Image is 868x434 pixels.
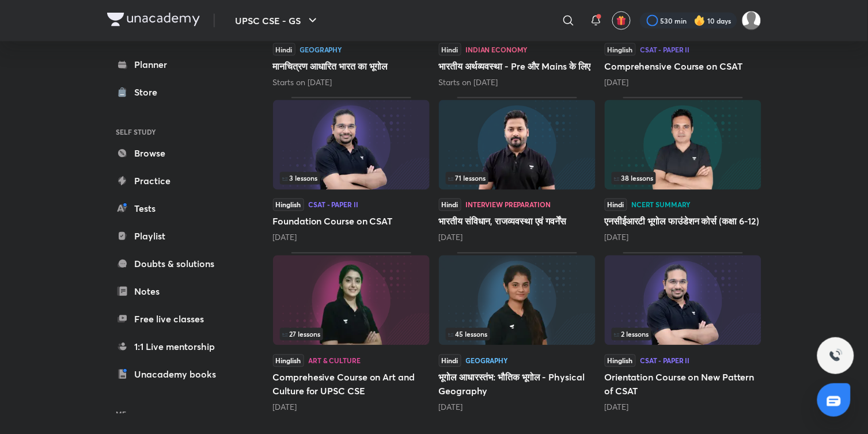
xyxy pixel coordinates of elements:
div: infocontainer [446,328,589,341]
div: 1 month ago [605,232,761,243]
button: UPSC CSE - GS [229,9,327,32]
div: Orientation Course on New Pattern of CSAT [605,253,761,413]
a: Notes [107,280,241,303]
div: Geography [300,46,343,53]
img: Thumbnail [439,100,596,190]
a: Free live classes [107,307,241,330]
h5: Comprehensive Course on CSAT [605,59,761,73]
a: Tests [107,197,241,220]
h5: एनसीईआरटी भूगोल फाउंडेशन कोर्स (कक्षा 6-12) [605,215,761,229]
div: infocontainer [280,328,423,341]
a: Browse [107,142,241,165]
span: 3 lessons [282,175,318,182]
span: Hindi [439,199,461,211]
div: 11 months ago [439,402,596,413]
div: भारतीय संविधान, राजव्यवस्था एवं गवर्नेंस [439,97,596,243]
a: Practice [107,169,241,192]
div: Starts on Sep 11 [439,77,596,88]
div: Indian Economy [466,46,528,53]
div: Starts on Sep 8 [273,77,430,88]
span: 27 lessons [282,331,321,338]
h5: भारतीय संविधान, राजव्यवस्था एवं गवर्नेंस [439,215,596,229]
div: infosection [280,172,423,185]
h5: मानचित्रण आधारित भारत का भूगोल [273,59,430,73]
img: Company Logo [107,13,200,26]
div: left [280,172,423,185]
div: Interview Preparation [466,201,551,208]
div: CSAT - Paper II [640,357,690,364]
div: 21 days ago [605,77,761,88]
img: Thumbnail [273,256,430,345]
h5: Orientation Course on New Pattern of CSAT [605,371,761,398]
div: infosection [612,328,755,341]
div: left [280,328,423,341]
div: infocontainer [446,172,589,185]
span: Hindi [605,199,627,211]
h5: भारतीय अर्थव्यवस्था - Pre और Mains के लिए [439,59,596,73]
img: Thumbnail [273,100,430,190]
div: left [612,328,755,341]
h5: Comprehesive Course on Art and Culture for UPSC CSE [273,371,430,398]
h6: ME [107,404,241,424]
div: NCERT Summary [632,201,691,208]
div: 27 days ago [439,232,596,243]
div: left [446,172,589,185]
div: एनसीईआरटी भूगोल फाउंडेशन कोर्स (कक्षा 6-12) [605,97,761,243]
span: Hinglish [273,355,304,367]
img: avatar [616,16,627,26]
span: 38 lessons [614,175,654,182]
img: Komal [742,11,761,31]
h6: SELF STUDY [107,122,241,142]
div: infosection [446,328,589,341]
div: Store [135,85,165,99]
a: Unacademy books [107,363,241,386]
div: CSAT - Paper II [309,201,358,208]
div: Comprehesive Course on Art and Culture for UPSC CSE [273,253,430,413]
a: Store [107,81,241,104]
div: infosection [612,172,755,185]
div: 7 months ago [273,402,430,413]
div: Art & Culture [309,357,361,364]
span: Hinglish [605,43,636,56]
div: infosection [280,328,423,341]
h5: भूगोल आधारस्‍तंभ: भौतिक भूगोल - Physical Geography [439,371,596,398]
img: Thumbnail [605,256,761,345]
span: 2 lessons [614,331,649,338]
img: streak [694,15,706,26]
div: Geography [466,357,509,364]
div: left [446,328,589,341]
a: 1:1 Live mentorship [107,335,241,358]
div: 1 day ago [605,402,761,413]
div: left [612,172,755,185]
a: Company Logo [107,13,200,29]
img: Thumbnail [439,256,596,345]
div: infocontainer [280,172,423,185]
span: 45 lessons [448,331,488,338]
div: CSAT - Paper II [640,46,690,53]
span: Hindi [439,43,461,56]
span: Hindi [273,43,295,56]
a: Playlist [107,224,241,248]
button: avatar [612,12,631,30]
div: infosection [446,172,589,185]
img: Thumbnail [605,100,761,190]
div: infocontainer [612,172,755,185]
span: Hinglish [273,199,304,211]
span: 71 lessons [448,175,486,182]
img: ttu [829,349,843,363]
h5: Foundation Course on CSAT [273,215,430,229]
span: Hinglish [605,355,636,367]
div: 22 days ago [273,232,430,243]
div: infocontainer [612,328,755,341]
a: Planner [107,53,241,76]
span: Hindi [439,355,461,367]
div: भूगोल आधारस्‍तंभ: भौतिक भूगोल - Physical Geography [439,253,596,413]
div: Foundation Course on CSAT [273,97,430,243]
a: Doubts & solutions [107,252,241,275]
